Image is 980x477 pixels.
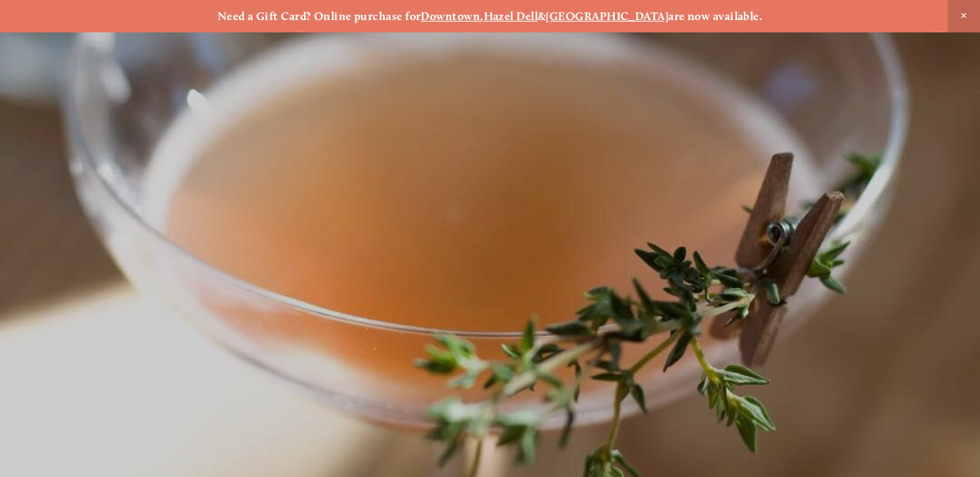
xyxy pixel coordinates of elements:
a: [GEOGRAPHIC_DATA] [546,9,668,23]
strong: , [480,9,483,23]
strong: & [538,9,546,23]
a: Downtown [421,9,480,23]
strong: Need a Gift Card? Online purchase for [218,9,421,23]
strong: are now available. [668,9,762,23]
a: Hazel Dell [484,9,539,23]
